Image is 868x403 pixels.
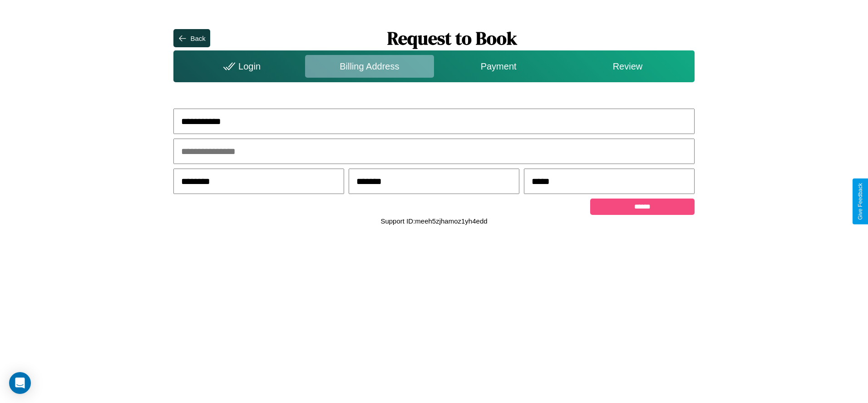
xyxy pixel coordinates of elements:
[434,55,563,78] div: Payment
[173,29,210,47] button: Back
[9,372,31,394] div: Open Intercom Messenger
[305,55,434,78] div: Billing Address
[210,26,695,50] h1: Request to Book
[190,35,205,42] div: Back
[380,215,487,227] p: Support ID: meeh5zjhamoz1yh4edd
[563,55,692,78] div: Review
[857,183,863,220] div: Give Feedback
[176,55,305,78] div: Login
